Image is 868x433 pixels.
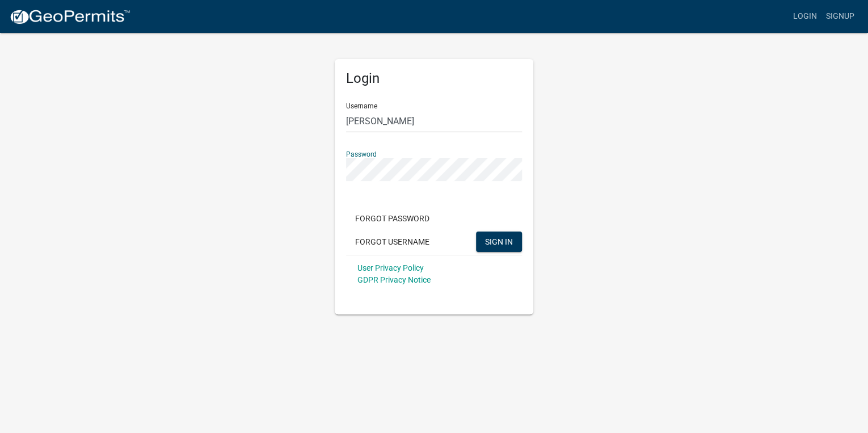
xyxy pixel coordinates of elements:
a: Signup [821,6,859,27]
button: SIGN IN [476,232,522,252]
button: Forgot Password [346,208,439,229]
button: Forgot Username [346,232,439,252]
a: Login [789,6,821,27]
a: GDPR Privacy Notice [357,275,431,284]
a: User Privacy Policy [357,263,424,272]
h5: Login [346,70,522,87]
span: SIGN IN [485,237,513,246]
